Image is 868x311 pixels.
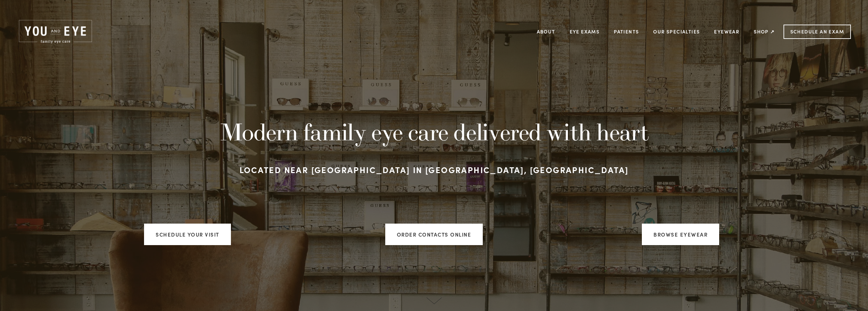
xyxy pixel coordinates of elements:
a: About [537,26,555,37]
a: Eye Exams [570,26,600,37]
a: Eyewear [714,26,739,37]
strong: Located near [GEOGRAPHIC_DATA] in [GEOGRAPHIC_DATA], [GEOGRAPHIC_DATA] [239,164,629,175]
a: ORDER CONTACTS ONLINE [385,224,483,245]
a: Shop ↗ [754,26,775,37]
a: Browse Eyewear [642,224,719,245]
a: Our Specialties [653,28,700,35]
img: Rochester, MN | You and Eye | Family Eye Care [17,19,94,45]
a: Patients [614,26,639,37]
a: Schedule an Exam [783,25,851,39]
a: Schedule your visit [144,224,231,245]
h1: Modern family eye care delivered with heart [179,118,689,146]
